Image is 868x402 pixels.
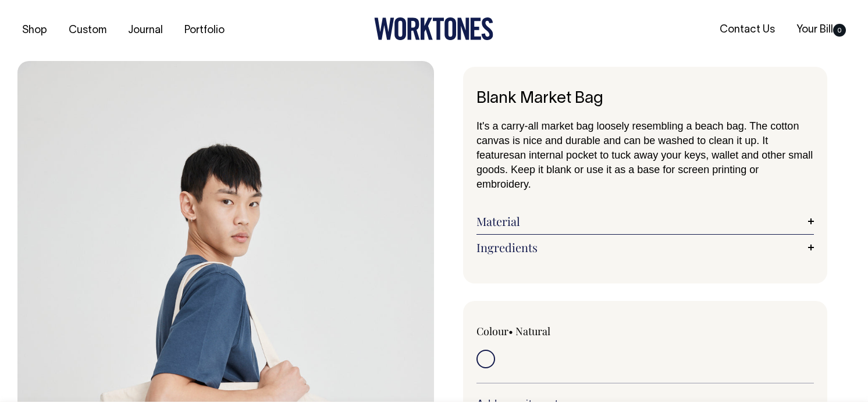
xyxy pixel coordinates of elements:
[476,324,611,338] div: Colour
[476,120,799,146] span: It's a carry-all market bag loosely resembling a beach bag. The cotton canvas is nice and durable...
[833,24,846,37] span: 0
[476,90,814,108] h1: Blank Market Bag
[476,241,814,254] a: Ingredients
[64,21,111,40] a: Custom
[17,21,52,40] a: Shop
[476,135,768,161] span: t features
[792,20,851,40] a: Your Bill0
[180,21,229,40] a: Portfolio
[476,149,813,190] span: an internal pocket to tuck away your keys, wallet and other small goods. Keep it blank or use it ...
[123,21,168,40] a: Journal
[476,214,814,228] a: Material
[715,20,780,40] a: Contact Us
[508,324,513,338] span: •
[515,324,550,338] label: Natural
